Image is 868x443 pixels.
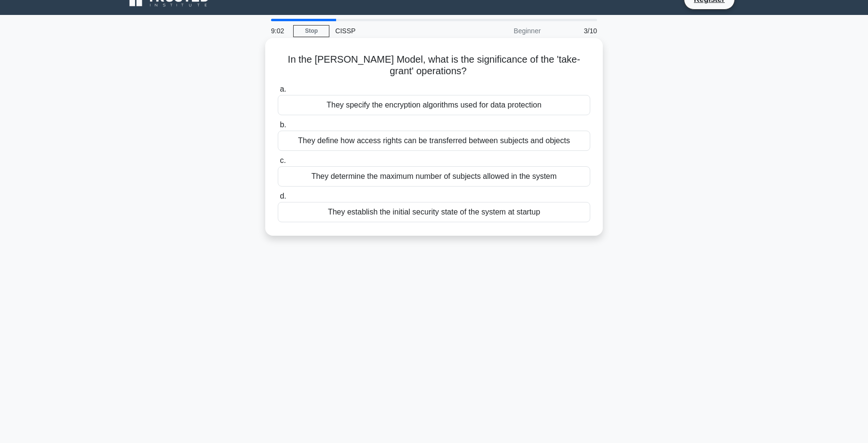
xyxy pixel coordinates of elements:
div: 9:02 [265,21,293,40]
span: b. [280,121,286,129]
div: Beginner [462,21,546,40]
div: They establish the initial security state of the system at startup [278,202,590,222]
div: They determine the maximum number of subjects allowed in the system [278,166,590,187]
div: CISSP [329,21,462,40]
span: c. [280,156,285,164]
div: They specify the encryption algorithms used for data protection [278,95,590,115]
div: 3/10 [546,21,603,40]
span: a. [280,85,286,93]
span: d. [280,192,286,200]
h5: In the [PERSON_NAME] Model, what is the significance of the 'take-grant' operations? [277,54,591,78]
div: They define how access rights can be transferred between subjects and objects [278,131,590,151]
a: Stop [293,25,329,37]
